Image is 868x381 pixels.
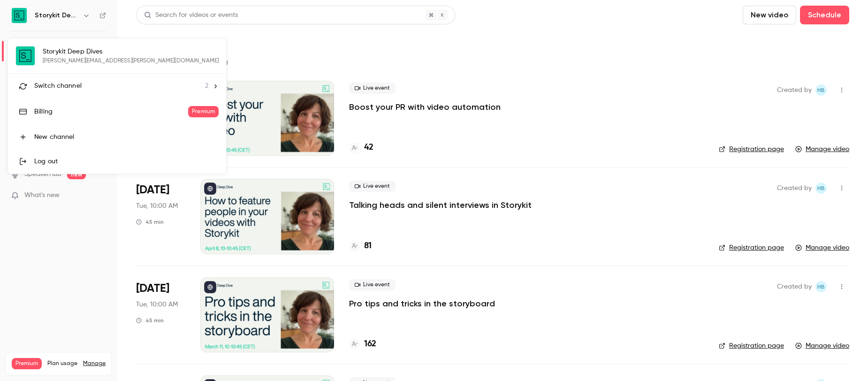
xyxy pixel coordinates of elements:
[34,81,82,91] span: Switch channel
[34,107,188,116] div: Billing
[34,132,219,142] div: New channel
[205,81,208,91] span: 2
[188,106,219,117] span: Premium
[34,157,219,166] div: Log out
